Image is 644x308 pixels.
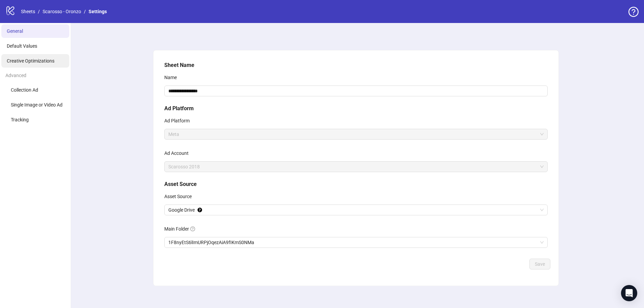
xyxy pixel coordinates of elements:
label: Ad Account [164,148,193,159]
span: General [7,28,23,34]
span: Collection Ad [11,87,38,93]
span: Single Image or Video Ad [11,102,63,108]
label: Asset Source [164,191,196,202]
span: Creative Optimizations [7,58,54,64]
span: question-circle [628,7,639,17]
label: Name [164,72,181,83]
span: Tracking [11,117,29,122]
span: Scarosso 2018 [168,162,544,172]
h5: Asset Source [164,180,548,188]
label: Main Folder [164,223,199,234]
a: Settings [87,8,108,15]
a: Sheets [20,8,37,15]
a: Scarosso - Oronzo [41,8,82,15]
div: Tooltip anchor [197,207,203,213]
li: / [38,8,40,15]
span: Meta [168,129,544,139]
span: Default Values [7,43,37,49]
input: Name [164,86,548,96]
span: 1F8nyEtS6lImURPjOqezAiA9fIKmS0NMa [168,237,544,247]
div: Open Intercom Messenger [621,285,637,301]
h5: Ad Platform [164,104,548,113]
span: question-circle [190,227,195,231]
button: Save [529,259,550,269]
label: Ad Platform [164,115,194,126]
li: / [84,8,86,15]
h5: Sheet Name [164,61,548,69]
span: Google Drive [168,205,544,215]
